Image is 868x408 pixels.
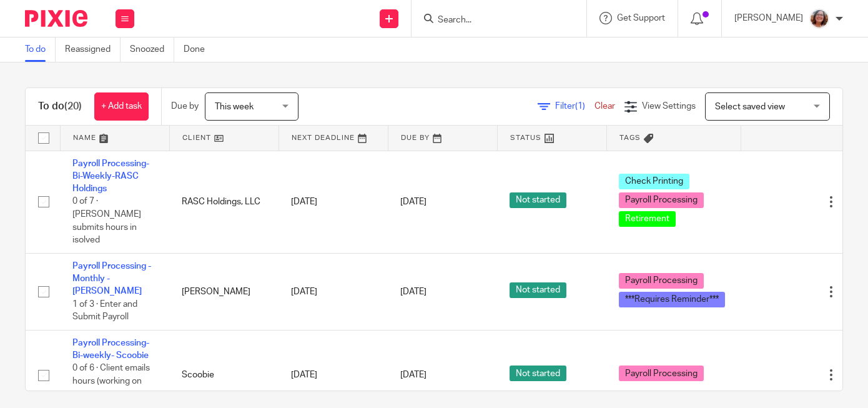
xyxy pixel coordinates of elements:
[171,100,199,112] p: Due by
[642,102,696,111] span: View Settings
[555,102,594,111] span: Filter
[619,174,689,189] span: Check Printing
[617,14,665,22] span: Get Support
[72,262,151,296] a: Payroll Processing - Monthly - [PERSON_NAME]
[72,300,137,322] span: 1 of 3 · Enter and Submit Payroll
[279,151,388,253] td: [DATE]
[619,211,676,227] span: Retirement
[619,366,704,381] span: Payroll Processing
[594,102,615,111] a: Clear
[72,197,141,245] span: 0 of 7 · [PERSON_NAME] submits hours in isolved
[809,9,829,29] img: LB%20Reg%20Headshot%208-2-23.jpg
[215,102,254,111] span: This week
[400,197,427,206] span: [DATE]
[72,159,149,194] a: Payroll Processing-Bi-Weekly-RASC Holdings
[436,15,549,26] input: Search
[715,102,785,111] span: Select saved view
[510,282,566,298] span: Not started
[25,37,56,62] a: To do
[619,192,704,208] span: Payroll Processing
[510,192,566,208] span: Not started
[25,10,87,27] img: Pixie
[279,253,388,330] td: [DATE]
[400,287,427,296] span: [DATE]
[184,37,214,62] a: Done
[734,12,803,24] p: [PERSON_NAME]
[72,339,149,360] a: Payroll Processing- Bi-weekly- Scoobie
[38,100,82,113] h1: To do
[400,371,427,379] span: [DATE]
[130,37,174,62] a: Snoozed
[619,273,704,289] span: Payroll Processing
[64,101,82,111] span: (20)
[65,37,121,62] a: Reassigned
[94,92,149,121] a: + Add task
[510,366,566,381] span: Not started
[169,253,279,330] td: [PERSON_NAME]
[619,134,641,141] span: Tags
[169,151,279,253] td: RASC Holdings, LLC
[575,102,585,111] span: (1)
